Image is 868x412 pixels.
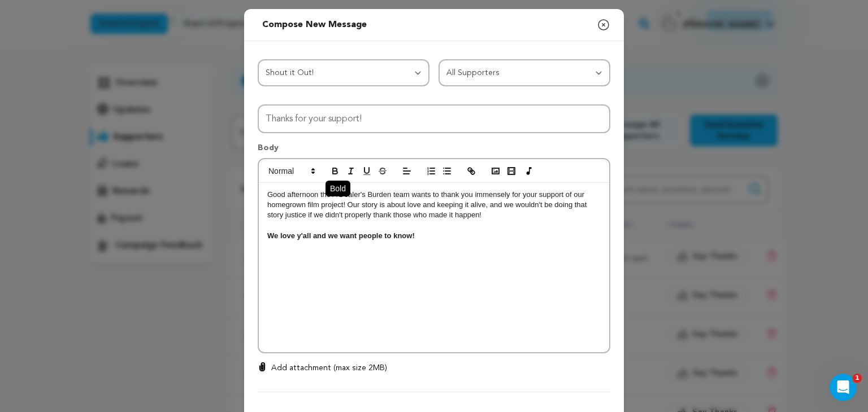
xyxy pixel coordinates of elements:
div: Compose New Message [262,18,367,32]
p: Body [258,142,610,158]
p: Add attachment (max size 2MB) [271,362,387,374]
input: Subject [258,104,610,133]
span: 1 [853,374,862,383]
p: Good afternoon the A Dealer's Burden team wants to thank you immensely for your support of our ho... [267,190,601,221]
strong: We love y'all and we want people to know! [267,231,415,240]
iframe: Intercom live chat [830,374,857,401]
